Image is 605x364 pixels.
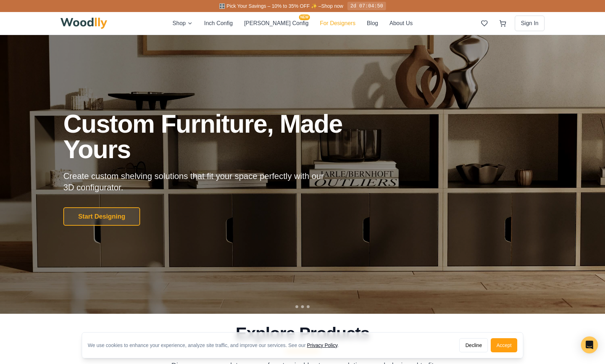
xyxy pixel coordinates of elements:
[459,338,488,352] button: Decline
[219,3,321,9] span: 🎛️ Pick Your Savings – 10% to 35% OFF ✨ –
[515,16,544,31] button: Sign In
[390,19,413,28] button: About Us
[88,342,345,349] div: We use cookies to enhance your experience, analyze site traffic, and improve our services. See our .
[63,171,335,193] p: Create custom shelving solutions that fit your space perfectly with our 3D configurator.
[320,19,355,28] button: For Designers
[347,2,386,10] div: 2d 07:04:50
[173,19,193,28] button: Shop
[491,338,517,352] button: Accept
[63,207,140,226] button: Start Designing
[581,336,598,353] div: Open Intercom Messenger
[367,19,378,28] button: Blog
[321,3,343,9] a: Shop now
[60,18,107,29] img: Woodlly
[63,111,380,162] h1: Custom Furniture, Made Yours
[244,19,309,28] button: [PERSON_NAME] ConfigNEW
[204,19,233,28] button: Inch Config
[63,325,542,342] h2: Explore Products
[299,15,310,20] span: NEW
[307,342,338,348] a: Privacy Policy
